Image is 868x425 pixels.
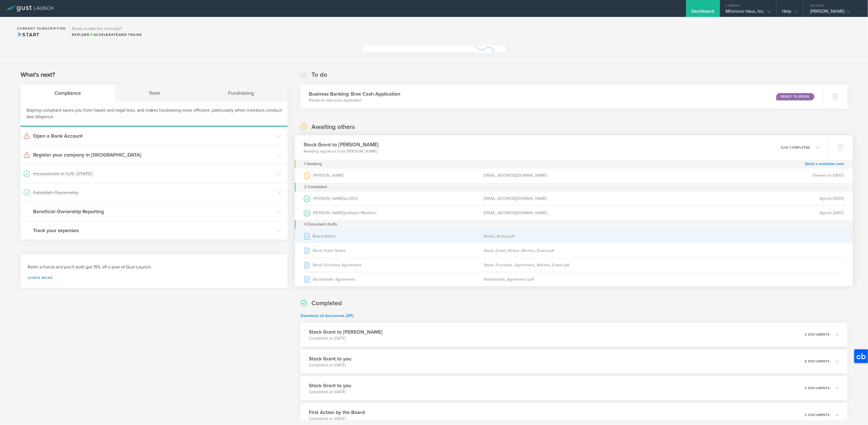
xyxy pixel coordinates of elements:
div: Stock_Grant_Notice_Markos_Evans.pdf [484,243,664,257]
div: [PERSON_NAME] [304,168,484,183]
h3: Refer a friend and you'll both get 15% off a year of Gust Launch. [28,264,280,270]
div: Stock_Purchase_Agreement_Markos_Evans.pdf [484,258,664,272]
div: Business Banking: Brex Cash ApplicationReady to start your applicationReady to Begin [300,85,823,109]
div: Signed [DATE] [664,191,844,206]
h3: Open a Bank Account [33,132,274,140]
div: Help [782,8,797,17]
span: (as [344,196,349,201]
div: Ready to Begin [776,93,814,100]
div: Stockholder_Agreement.pdf [484,272,664,286]
p: Completed on [DATE] [309,389,351,395]
p: Completed on [DATE] [309,336,383,341]
div: Dashboard [692,8,714,17]
p: 2 documents [805,413,830,417]
p: 2 3 completed [781,146,810,149]
span: and [90,33,127,37]
div: Explore [72,32,142,37]
span: CEO [349,196,357,201]
div: Signed [DATE] [664,206,844,220]
p: Completed on [DATE] [309,416,365,422]
h3: Stock Grant to you [309,355,351,362]
h3: Track your expenses [33,227,274,234]
p: Ready to start your application [309,98,400,103]
span: ) [357,196,358,201]
h2: Awaiting others [311,123,355,131]
h3: Ready to take the next step? [72,27,142,31]
h2: Current Subscription [17,27,66,30]
div: Ready to take the next step?ExploreAccelerateandRaise [69,23,145,40]
a: Download all documents (ZIP) [300,313,354,318]
h3: Establish Ownership [33,189,274,196]
span: Raise [127,33,142,37]
div: 4 Document drafts [295,220,853,229]
div: Stock Grant Notice [304,243,484,257]
h2: Completed [311,299,342,307]
div: [EMAIL_ADDRESS][DOMAIN_NAME] [484,168,664,183]
div: Board_Action.pdf [484,229,664,243]
h3: Stock Grant to you [309,382,351,389]
div: [EMAIL_ADDRESS][DOMAIN_NAME] [484,191,664,206]
div: [PERSON_NAME] [810,8,858,17]
p: 5 documents [805,333,830,336]
div: [PERSON_NAME] [304,206,484,220]
div: [EMAIL_ADDRESS][DOMAIN_NAME] [484,206,664,220]
h2: What's next? [21,71,55,79]
div: [PERSON_NAME] [304,191,484,206]
span: (as [344,210,349,215]
h3: Stock Grant to [PERSON_NAME] [309,328,383,336]
h3: Business Banking: Brex Cash Application [309,90,400,98]
span: Board Member [349,210,375,215]
h3: Register your company in [GEOGRAPHIC_DATA] [33,151,274,158]
div: Stockholder Agreement [304,272,484,286]
span: Accelerate [90,33,118,37]
span: ) [375,210,376,215]
div: Board Action [304,229,484,243]
a: Send a reminder now [805,160,844,168]
h3: Stock Grant to [PERSON_NAME] [304,141,379,149]
span: Start [17,32,40,38]
p: Awaiting signature from [PERSON_NAME] [304,148,379,154]
p: 5 documents [805,387,830,390]
div: Milenium Haus, Inc. [726,8,771,17]
div: 2 Completed [295,183,853,191]
div: Team [115,85,194,102]
h3: Incorporate in [US_STATE] [33,170,274,177]
p: 6 documents [805,360,830,363]
p: Completed on [DATE] [309,362,351,368]
div: Viewed on [DATE] [664,168,844,183]
h2: To do [311,71,327,79]
div: Fundraising [194,85,287,102]
a: Learn more [28,276,280,279]
div: Compliance [21,85,115,102]
div: 1 Awaiting [304,160,322,168]
h3: First Action by the Board [309,409,365,416]
div: Staying compliant saves you from hassle and legal fees, and makes fundraising more efficient, par... [21,102,287,127]
div: Stock Purchase Agreement [304,258,484,272]
em: of [783,146,786,149]
h3: Beneficial Ownership Reporting [33,208,274,215]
